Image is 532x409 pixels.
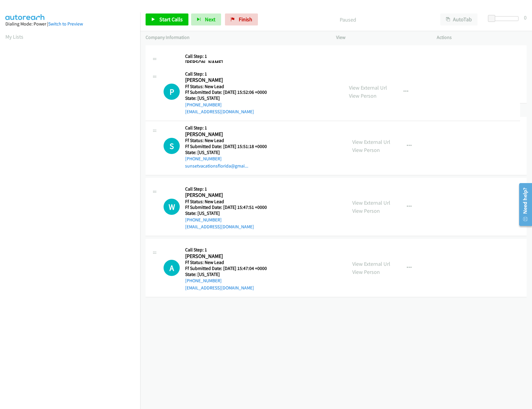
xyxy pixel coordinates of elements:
[164,138,180,154] h1: S
[440,13,477,25] button: AutoTab
[48,21,83,27] a: Switch to Preview
[524,13,527,22] div: 0
[185,199,274,205] h5: Ff Status: New Lead
[5,46,140,331] iframe: Dialpad
[185,285,254,291] a: [EMAIL_ADDRESS][DOMAIN_NAME]
[185,217,222,223] a: [PHONE_NUMBER]
[185,89,274,95] h5: Ff Submitted Date: [DATE] 15:52:06 +0000
[239,16,252,23] span: Finish
[352,260,390,267] a: View External Url
[164,199,180,215] div: The call is yet to be attempted
[225,13,258,25] a: Finish
[266,16,430,24] p: Paused
[185,265,274,271] h5: Ff Submitted Date: [DATE] 15:47:04 +0000
[185,210,274,216] h5: State: [US_STATE]
[352,268,380,275] a: View Person
[185,247,274,253] h5: Call Step: 1
[437,34,527,41] p: Actions
[185,59,274,66] h2: [PERSON_NAME]
[205,16,215,23] span: Next
[5,33,23,40] a: My Lists
[352,147,380,153] a: View Person
[185,278,222,283] a: [PHONE_NUMBER]
[5,20,135,28] div: Dialing Mode: Power |
[349,84,387,91] a: View External Url
[185,150,274,156] h5: State: [US_STATE]
[185,192,274,199] h2: [PERSON_NAME]
[185,156,222,162] a: [PHONE_NUMBER]
[185,95,274,101] h5: State: [US_STATE]
[185,138,274,144] h5: Ff Status: New Lead
[164,260,180,276] div: The call is yet to be attempted
[185,109,254,114] a: [EMAIL_ADDRESS][DOMAIN_NAME]
[185,71,274,77] h5: Call Step: 1
[185,259,274,265] h5: Ff Status: New Lead
[164,84,180,100] div: The call is yet to be attempted
[164,199,180,215] h1: W
[191,13,221,25] button: Next
[185,131,274,138] h2: [PERSON_NAME]
[185,102,222,108] a: [PHONE_NUMBER]
[185,186,274,192] h5: Call Step: 1
[146,13,188,25] a: Start Calls
[515,181,532,228] iframe: Resource Center
[352,207,380,214] a: View Person
[164,138,180,154] div: The call is yet to be attempted
[185,253,274,260] h2: [PERSON_NAME]
[185,224,254,230] a: [EMAIL_ADDRESS][DOMAIN_NAME]
[352,199,390,206] a: View External Url
[336,34,426,41] p: View
[185,84,274,90] h5: Ff Status: New Lead
[146,34,325,41] p: Company Information
[164,84,180,100] h1: P
[164,260,180,276] h1: A
[185,204,274,210] h5: Ff Submitted Date: [DATE] 15:47:51 +0000
[185,125,274,131] h5: Call Step: 1
[185,144,274,150] h5: Ff Submitted Date: [DATE] 15:51:18 +0000
[491,16,519,21] div: Delay between calls (in seconds)
[159,16,183,23] span: Start Calls
[185,53,274,59] h5: Call Step: 1
[185,163,248,169] a: sunsetvacationsflorida@gmai...
[349,92,377,99] a: View Person
[185,271,274,277] h5: State: [US_STATE]
[352,138,390,145] a: View External Url
[185,77,274,84] h2: [PERSON_NAME]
